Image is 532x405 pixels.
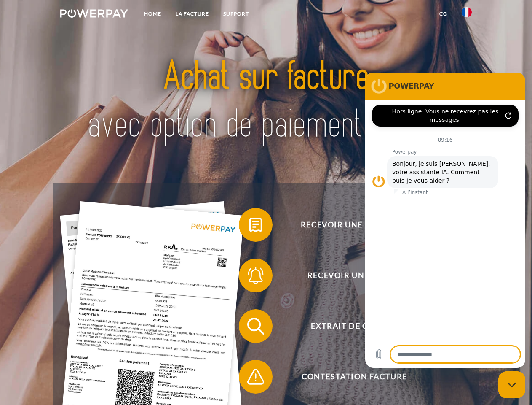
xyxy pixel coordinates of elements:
[365,73,525,368] iframe: Fenêtre de messagerie
[168,6,216,22] a: LA FACTURE
[80,40,452,162] img: title-powerpay_fr.svg
[245,265,266,286] img: qb_bell.svg
[462,7,472,17] img: fr
[251,309,457,343] span: Extrait de compte
[245,316,266,337] img: qb_search.svg
[251,259,457,292] span: Recevoir un rappel?
[137,6,168,22] a: Home
[239,360,458,394] button: Contestation Facture
[60,9,128,18] img: logo-powerpay-white.svg
[498,371,525,398] iframe: Bouton de lancement de la fenêtre de messagerie, conversation en cours
[251,208,457,242] span: Recevoir une facture ?
[251,360,457,394] span: Contestation Facture
[239,309,458,343] button: Extrait de compte
[245,214,266,235] img: qb_bill.svg
[239,259,458,292] button: Recevoir un rappel?
[216,6,256,22] a: Support
[432,6,454,22] a: CG
[239,208,458,242] button: Recevoir une facture ?
[245,366,266,387] img: qb_warning.svg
